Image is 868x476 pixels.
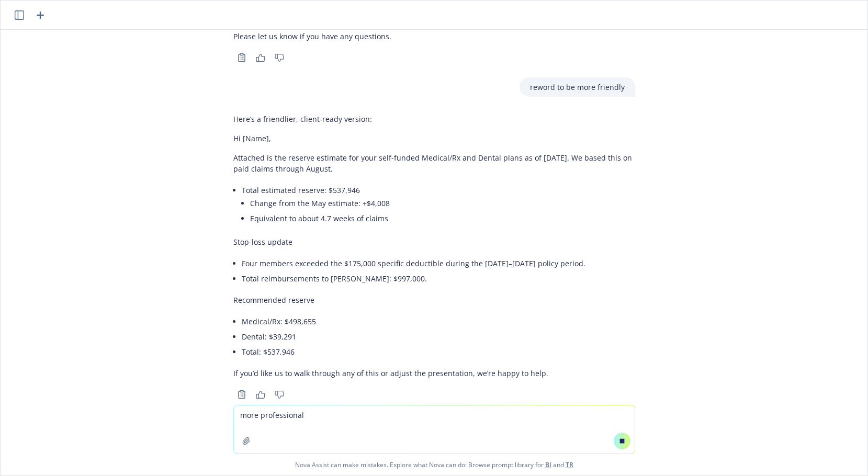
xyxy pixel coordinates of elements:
a: BI [545,460,551,469]
li: Four members exceeded the $175,000 specific deductible during the [DATE]–[DATE] policy period. [242,256,635,271]
p: Please let us know if you have any questions. [233,31,635,42]
p: Attached is the reserve estimate for your self-funded Medical/Rx and Dental plans as of [DATE]. W... [233,152,635,174]
li: Change from the May estimate: +$4,008 [250,196,635,211]
li: Dental: $39,291 [242,329,635,344]
li: Total estimated reserve: $537,946 [242,183,635,228]
p: Here’s a friendlier, client-ready version: [233,114,635,124]
svg: Copy to clipboard [237,390,246,399]
a: TR [566,460,573,469]
p: reword to be more friendly [530,82,625,93]
li: Equivalent to about 4.7 weeks of claims [250,211,635,226]
p: Stop-loss update [233,236,635,247]
svg: Copy to clipboard [237,53,246,62]
li: Total: $537,946 [242,344,635,359]
li: Total reimbursements to [PERSON_NAME]: $997,000. [242,271,635,286]
button: Thumbs down [271,387,288,402]
p: Hi [Name], [233,133,635,144]
p: Recommended reserve [233,294,635,305]
p: If you’d like us to walk through any of this or adjust the presentation, we’re happy to help. [233,368,635,379]
button: Thumbs down [271,50,288,65]
span: Nova Assist can make mistakes. Explore what Nova can do: Browse prompt library for and [5,454,863,475]
li: Medical/Rx: $498,655 [242,314,635,329]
